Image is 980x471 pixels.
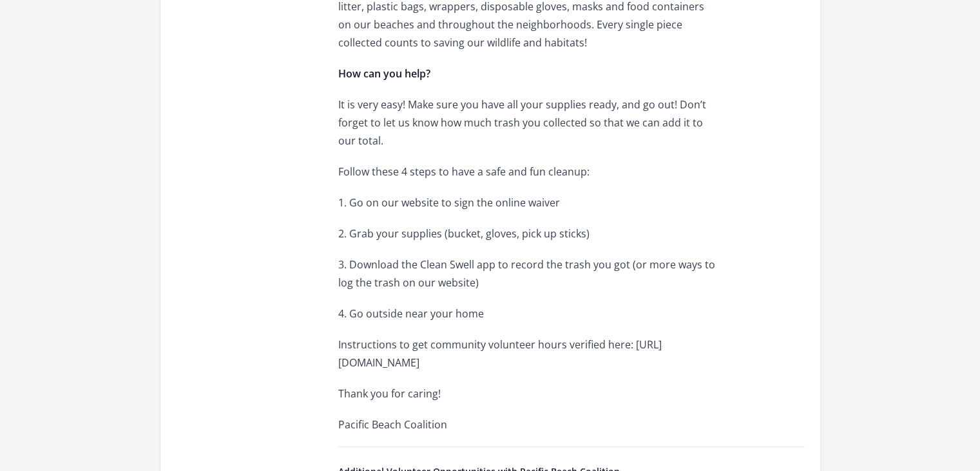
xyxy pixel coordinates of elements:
p: Thank you for caring! [338,385,715,403]
p: Pacific Beach Coalition [338,416,715,434]
p: It is very easy! Make sure you have all your supplies ready, and go out! Don’t forget to let us k... [338,95,715,150]
p: 4. Go outside near your home [338,305,715,323]
p: 3. Download the Clean Swell app to record the trash you got (or more ways to log the trash on our... [338,256,715,292]
p: 2. Grab your supplies (bucket, gloves, pick up sticks) [338,225,715,243]
p: Instructions to get community volunteer hours verified here: [URL][DOMAIN_NAME] [338,336,715,372]
p: Follow these 4 steps to have a safe and fun cleanup: [338,163,715,181]
strong: How can you help? [338,66,430,81]
p: 1. Go on our website to sign the online waiver [338,194,715,212]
